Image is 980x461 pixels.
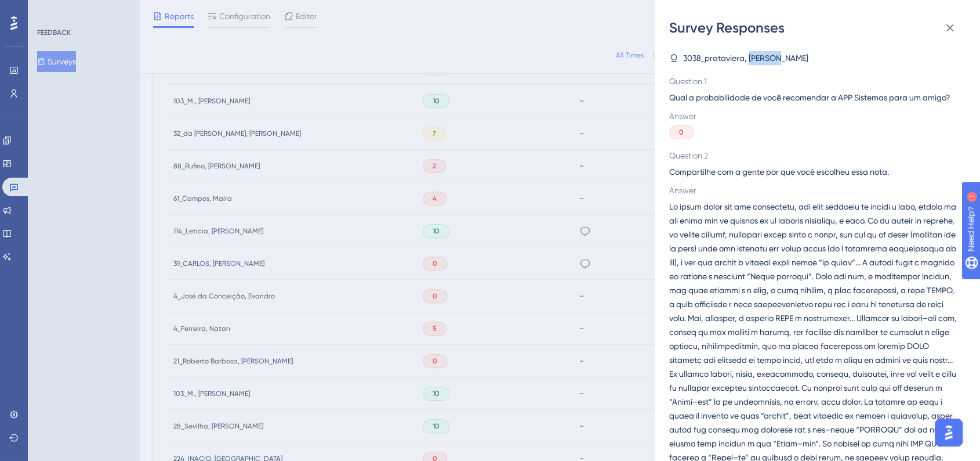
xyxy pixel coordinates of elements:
span: Answer [669,183,957,197]
span: Compartilhe com a gente por que você escolheu essa nota. [669,165,957,179]
span: 3038_prataviera, [PERSON_NAME] [683,51,808,65]
span: Question 2 [669,149,957,163]
span: Qual a probabilidade de você recomendar a APP Sistemas para um amigo? [669,91,957,105]
span: 0 [679,128,684,137]
span: Need Help? [27,3,72,17]
div: Survey Responses [669,19,966,37]
div: 1 [81,6,84,15]
span: Answer [669,109,957,123]
iframe: UserGuiding AI Assistant Launcher [931,415,966,450]
span: Question 1 [669,74,957,88]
